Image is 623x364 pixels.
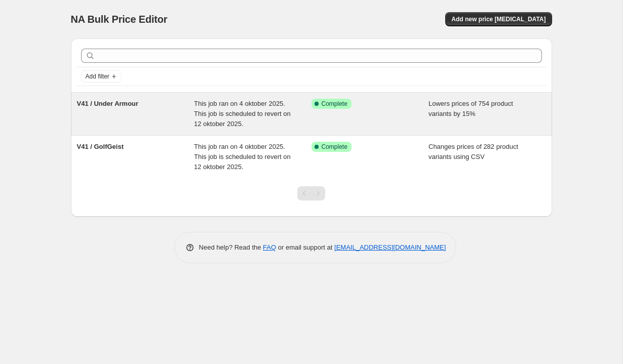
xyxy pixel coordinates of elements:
[194,100,291,128] span: This job ran on 4 oktober 2025. This job is scheduled to revert on 12 oktober 2025.
[77,100,139,107] span: V41 / Under Armour
[263,244,276,251] a: FAQ
[445,12,552,26] button: Add new price [MEDICAL_DATA]
[322,100,347,108] span: Complete
[194,143,291,171] span: This job ran on 4 oktober 2025. This job is scheduled to revert on 12 oktober 2025.
[429,143,518,160] span: Changes prices of 282 product variants using CSV
[297,186,325,200] nav: Pagination
[276,244,334,251] span: or email support at
[77,143,124,150] span: V41 / GolfGeist
[81,70,122,83] button: Add filter
[334,244,446,251] a: [EMAIL_ADDRESS][DOMAIN_NAME]
[71,14,168,25] span: NA Bulk Price Editor
[451,15,546,23] span: Add new price [MEDICAL_DATA]
[86,72,109,80] span: Add filter
[429,100,513,117] span: Lowers prices of 754 product variants by 15%
[199,244,263,251] span: Need help? Read the
[322,143,347,151] span: Complete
